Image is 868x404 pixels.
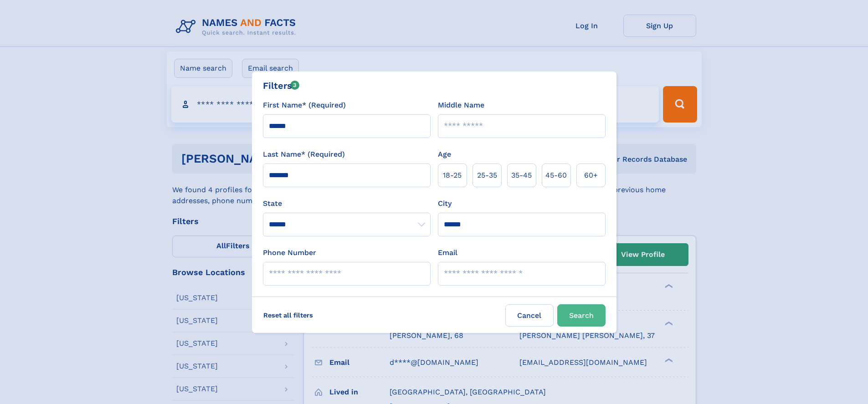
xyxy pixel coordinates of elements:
[263,100,346,111] label: First Name* (Required)
[263,198,431,209] label: State
[477,170,497,181] span: 25‑35
[263,79,300,92] div: Filters
[438,247,457,258] label: Email
[584,170,598,181] span: 60+
[438,100,484,111] label: Middle Name
[438,149,451,160] label: Age
[557,304,606,327] button: Search
[511,170,532,181] span: 35‑45
[545,170,567,181] span: 45‑60
[263,149,345,160] label: Last Name* (Required)
[263,247,316,258] label: Phone Number
[443,170,462,181] span: 18‑25
[505,304,554,327] label: Cancel
[438,198,452,209] label: City
[257,304,319,326] label: Reset all filters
